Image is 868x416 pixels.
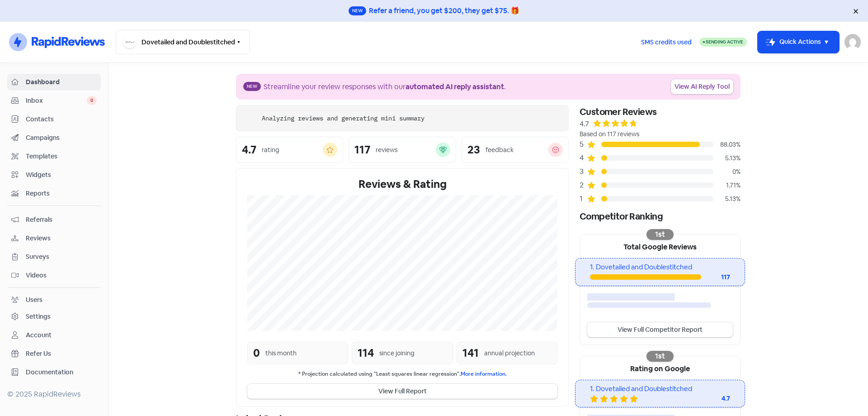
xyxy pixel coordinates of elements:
[641,38,692,47] span: SMS credits used
[7,308,101,325] a: Settings
[713,194,741,204] div: 5.13%
[369,5,519,16] div: Refer a friend, you get $200, they get $75. 🎁
[7,230,101,247] a: Reviews
[590,262,730,273] div: 1. Dovetailed and Doublestitched
[671,79,733,94] a: View AI Reply Tool
[7,249,101,265] a: Surveys
[7,167,101,183] a: Widgets
[462,137,569,163] a: 23feedback
[7,92,101,109] a: Inbox 0
[26,215,97,225] span: Referrals
[262,114,425,123] div: Analyzing reviews and generating mini summary
[26,96,87,105] span: Inbox
[26,349,97,359] span: Refer Us
[590,384,730,394] div: 1. Dovetailed and Doublestitched
[7,111,101,128] a: Contacts
[580,210,741,223] div: Competitor Ranking
[713,181,741,190] div: 1.71%
[262,145,279,155] div: rating
[247,370,557,378] small: * Projection calculated using "Least squares linear regression".
[247,384,557,399] button: View Full Report
[461,370,507,378] a: More information.
[354,144,370,155] div: 117
[7,345,101,362] a: Refer Us
[580,105,741,119] div: Customer Reviews
[467,144,480,155] div: 23
[699,37,747,48] a: Sending Active
[701,273,730,282] div: 117
[486,145,514,155] div: feedback
[26,77,97,87] span: Dashboard
[580,139,587,150] div: 5
[264,81,506,92] div: Streamline your review responses with our .
[26,152,97,161] span: Templates
[694,394,730,403] div: 4.7
[580,119,589,129] div: 4.7
[713,153,741,163] div: 5.13%
[26,252,97,262] span: Surveys
[26,368,97,377] span: Documentation
[646,351,674,362] div: 1st
[87,96,97,105] span: 0
[587,322,733,337] a: View Full Competitor Report
[243,82,261,91] span: New
[7,327,101,344] a: Account
[26,170,97,180] span: Widgets
[7,389,101,400] div: © 2025 RapidReviews
[580,356,740,380] div: Rating on Google
[580,234,740,258] div: Total Google Reviews
[358,345,374,361] div: 114
[253,345,260,361] div: 0
[247,176,557,192] div: Reviews & Rating
[844,34,861,50] img: User
[26,271,97,280] span: Videos
[26,312,51,321] div: Settings
[706,39,743,45] span: Sending Active
[349,137,456,163] a: 117reviews
[236,137,343,163] a: 4.7rating
[406,82,504,91] b: automated AI reply assistant
[7,148,101,165] a: Templates
[7,74,101,91] a: Dashboard
[580,193,587,204] div: 1
[379,349,415,358] div: since joining
[26,115,97,124] span: Contacts
[26,330,52,340] div: Account
[26,189,97,198] span: Reports
[713,140,741,149] div: 88.03%
[580,180,587,191] div: 2
[580,129,741,139] div: Based on 117 reviews
[7,267,101,284] a: Videos
[26,295,42,305] div: Users
[633,37,699,46] a: SMS credits used
[242,144,256,155] div: 4.7
[26,234,97,243] span: Reviews
[376,145,397,155] div: reviews
[646,229,674,240] div: 1st
[7,129,101,146] a: Campaigns
[349,6,366,15] span: New
[116,30,250,54] button: Dovetailed and Doublestitched
[7,211,101,228] a: Referrals
[7,292,101,308] a: Users
[713,167,741,177] div: 0%
[580,166,587,177] div: 3
[580,153,587,163] div: 4
[7,364,101,381] a: Documentation
[484,349,535,358] div: annual projection
[462,345,479,361] div: 141
[26,133,97,143] span: Campaigns
[758,31,839,53] button: Quick Actions
[7,185,101,202] a: Reports
[265,349,297,358] div: this month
